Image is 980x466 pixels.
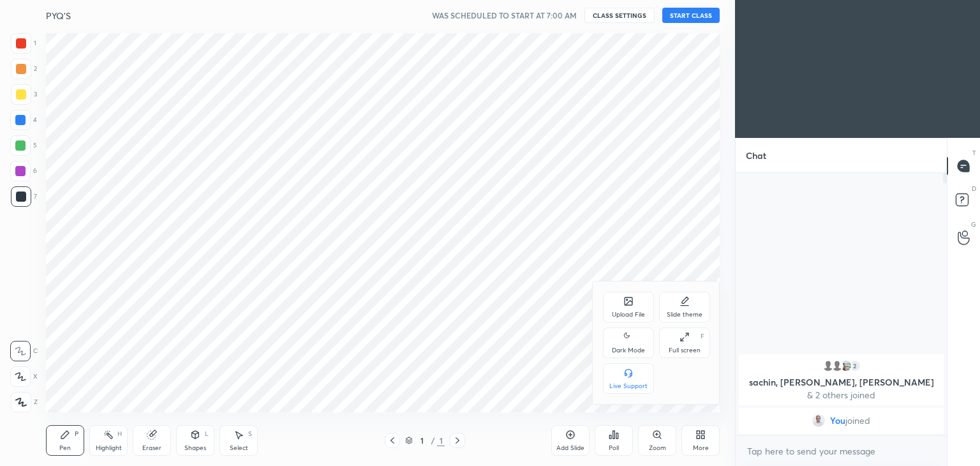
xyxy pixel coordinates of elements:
div: Dark Mode [612,347,645,354]
div: F [701,333,704,340]
div: Upload File [612,312,645,318]
div: Full screen [669,347,701,354]
div: Live Support [609,383,648,389]
div: Slide theme [667,312,702,318]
